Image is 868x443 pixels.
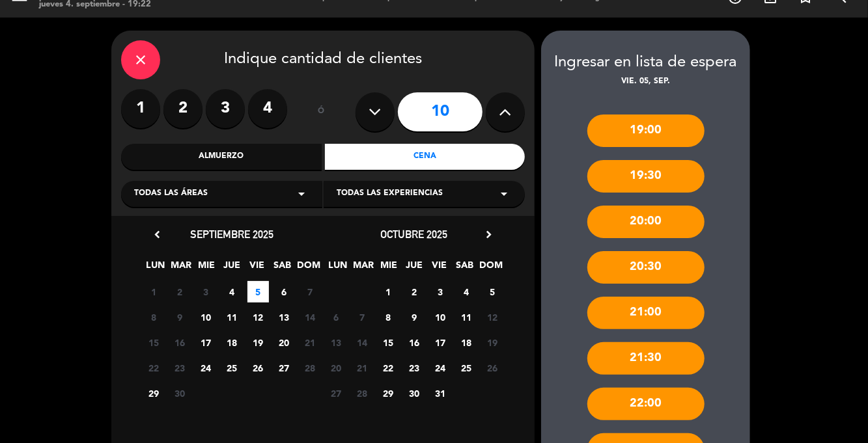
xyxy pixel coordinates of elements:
[247,306,269,328] span: 12
[196,258,217,279] span: MIE
[378,332,399,353] span: 15
[541,50,750,75] div: Ingresar en lista de espera
[378,306,399,328] span: 8
[247,357,269,379] span: 26
[169,357,191,379] span: 23
[482,281,503,302] span: 5
[195,332,217,353] span: 17
[221,357,243,379] span: 25
[429,258,451,279] span: VIE
[482,306,503,328] span: 12
[163,89,203,128] label: 2
[587,388,705,420] div: 22:00
[381,228,448,241] span: octubre 2025
[300,89,343,135] div: ó
[337,187,443,200] span: Todas las experiencias
[404,383,425,404] span: 30
[456,357,477,379] span: 25
[169,281,191,302] span: 2
[195,281,217,302] span: 3
[143,383,165,404] span: 29
[456,332,477,353] span: 18
[273,357,295,379] span: 27
[352,332,373,353] span: 14
[294,186,309,202] i: arrow_drop_down
[272,258,294,279] span: SAB
[430,332,451,353] span: 17
[430,306,451,328] span: 10
[326,383,347,404] span: 27
[206,89,245,128] label: 3
[455,258,476,279] span: SAB
[143,332,165,353] span: 15
[587,342,705,375] div: 21:30
[482,228,496,241] i: chevron_right
[169,383,191,404] span: 30
[143,281,165,302] span: 1
[482,332,503,353] span: 19
[404,258,425,279] span: JUE
[326,357,347,379] span: 20
[300,332,321,353] span: 21
[145,258,167,279] span: LUN
[221,306,243,328] span: 11
[430,383,451,404] span: 31
[326,306,347,328] span: 6
[247,332,269,353] span: 19
[430,357,451,379] span: 24
[169,332,191,353] span: 16
[430,281,451,302] span: 3
[273,332,295,353] span: 20
[273,281,295,302] span: 6
[169,306,191,328] span: 9
[496,186,512,202] i: arrow_drop_down
[482,357,503,379] span: 26
[221,332,243,353] span: 18
[404,281,425,302] span: 2
[221,258,243,279] span: JUE
[325,144,525,170] div: Cena
[378,357,399,379] span: 22
[587,251,705,284] div: 20:30
[352,357,373,379] span: 21
[404,332,425,353] span: 16
[195,306,217,328] span: 10
[456,281,477,302] span: 4
[150,228,164,241] i: chevron_left
[300,281,321,302] span: 7
[247,258,268,279] span: VIE
[587,206,705,238] div: 20:00
[404,357,425,379] span: 23
[587,114,705,147] div: 19:00
[456,306,477,328] span: 11
[171,258,192,279] span: MAR
[378,383,399,404] span: 29
[121,89,160,128] label: 1
[378,258,400,279] span: MIE
[121,144,322,170] div: Almuerzo
[143,306,165,328] span: 8
[328,258,349,279] span: LUN
[541,75,750,88] div: vie. 05, sep.
[221,281,243,302] span: 4
[134,187,208,200] span: Todas las áreas
[195,357,217,379] span: 24
[143,357,165,379] span: 22
[587,297,705,329] div: 21:00
[480,258,501,279] span: DOM
[353,258,374,279] span: MAR
[248,89,287,128] label: 4
[378,281,399,302] span: 1
[404,306,425,328] span: 9
[352,306,373,328] span: 7
[300,357,321,379] span: 28
[326,332,347,353] span: 13
[587,160,705,193] div: 19:30
[247,281,269,302] span: 5
[190,228,273,241] span: septiembre 2025
[352,383,373,404] span: 28
[121,40,525,79] div: Indique cantidad de clientes
[300,306,321,328] span: 14
[133,52,148,68] i: close
[273,306,295,328] span: 13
